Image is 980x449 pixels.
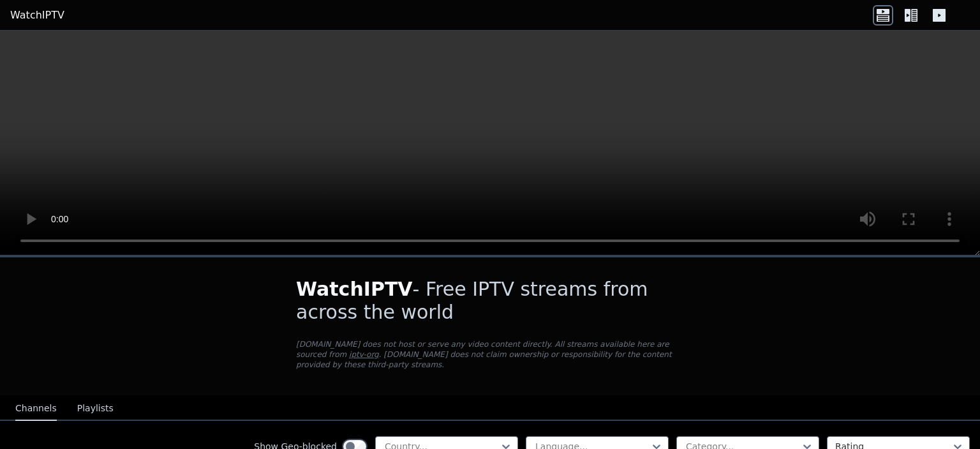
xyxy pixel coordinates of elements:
h1: - Free IPTV streams from across the world [296,278,684,324]
a: WatchIPTV [10,8,64,23]
button: Playlists [77,397,114,421]
button: Channels [15,397,57,421]
a: iptv-org [349,350,379,359]
p: [DOMAIN_NAME] does not host or serve any video content directly. All streams available here are s... [296,339,684,370]
span: WatchIPTV [296,278,413,300]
